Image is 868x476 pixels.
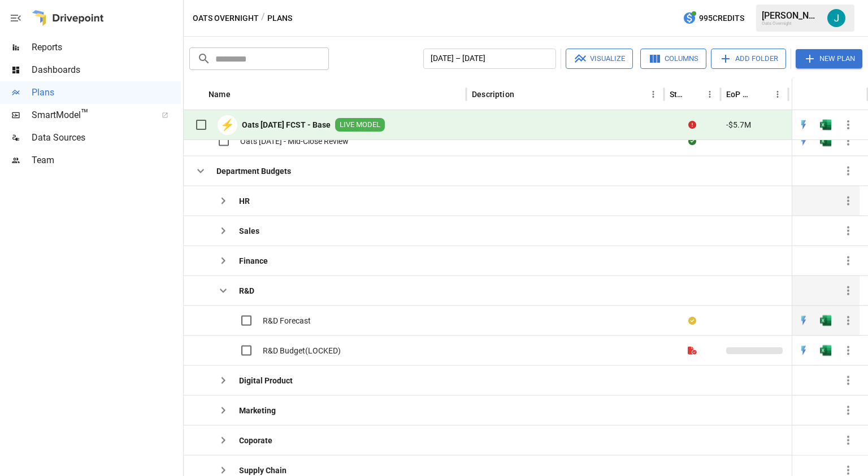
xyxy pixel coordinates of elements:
button: Oats Overnight [193,11,259,25]
button: EoP Cash column menu [770,86,785,102]
div: Open in Quick Edit [798,136,809,147]
span: Data Sources [32,131,181,145]
button: Description column menu [645,86,661,102]
b: Digital Product [239,375,293,386]
button: Sort [754,86,770,102]
div: Name [209,90,231,99]
div: / [261,11,265,25]
button: Sort [515,86,531,102]
div: Description [472,90,514,99]
b: Oats [DATE] FCST - Base [242,119,331,130]
button: [DATE] – [DATE] [423,49,556,69]
img: g5qfjXmAAAAABJRU5ErkJggg== [820,136,831,147]
div: EoP Cash [726,90,753,99]
img: quick-edit-flash.b8aec18c.svg [798,119,809,130]
div: Your plan has changes in Excel that are not reflected in the Drivepoint Data Warehouse, select "S... [688,315,696,326]
span: LIVE MODEL [335,120,385,130]
button: Add Folder [711,49,786,69]
img: g5qfjXmAAAAABJRU5ErkJggg== [820,345,831,356]
button: 995Credits [678,8,749,29]
b: Supply Chain [239,465,287,476]
img: g5qfjXmAAAAABJRU5ErkJggg== [820,119,831,130]
img: quick-edit-flash.b8aec18c.svg [798,345,809,356]
span: Plans [32,86,181,99]
b: Coporate [239,435,272,446]
img: Justin VanAntwerp [827,9,845,27]
div: Open in Quick Edit [798,119,809,130]
span: Team [32,154,181,167]
b: Finance [239,255,268,267]
button: Columns [640,49,706,69]
img: quick-edit-flash.b8aec18c.svg [798,315,809,326]
div: Sync complete [688,136,696,147]
span: Oats [DATE] - Mid-Close Review [240,136,349,147]
span: 995 Credits [699,11,744,25]
div: Oats Overnight [762,21,821,26]
b: Marketing [239,405,276,416]
span: -$5.7M [726,119,751,130]
span: ™ [81,107,89,121]
div: Open in Excel [820,345,831,356]
img: g5qfjXmAAAAABJRU5ErkJggg== [820,315,831,326]
span: SmartModel [32,108,149,122]
span: R&D Budget(LOCKED) [263,345,341,356]
b: Sales [239,225,259,237]
b: HR [239,195,250,207]
div: Open in Excel [820,119,831,130]
div: Open in Excel [820,136,831,147]
span: Reports [32,41,181,54]
button: Status column menu [702,86,718,102]
b: Department Budgets [216,165,291,177]
button: New Plan [796,49,862,68]
div: ⚡ [218,115,237,135]
span: R&D Forecast [263,315,311,326]
button: Visualize [566,49,633,69]
button: Sort [686,86,702,102]
button: Sort [232,86,248,102]
div: Status [670,90,685,99]
div: Open in Quick Edit [798,345,809,356]
button: Sort [844,86,860,102]
div: [PERSON_NAME] [762,10,821,21]
div: Open in Quick Edit [798,315,809,326]
span: Dashboards [32,63,181,77]
div: Error during sync. [688,119,696,130]
button: Justin VanAntwerp [821,2,852,34]
div: File is not a valid Drivepoint model [688,345,697,356]
img: quick-edit-flash.b8aec18c.svg [798,136,809,147]
div: Open in Excel [820,315,831,326]
b: R&D [239,285,254,296]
